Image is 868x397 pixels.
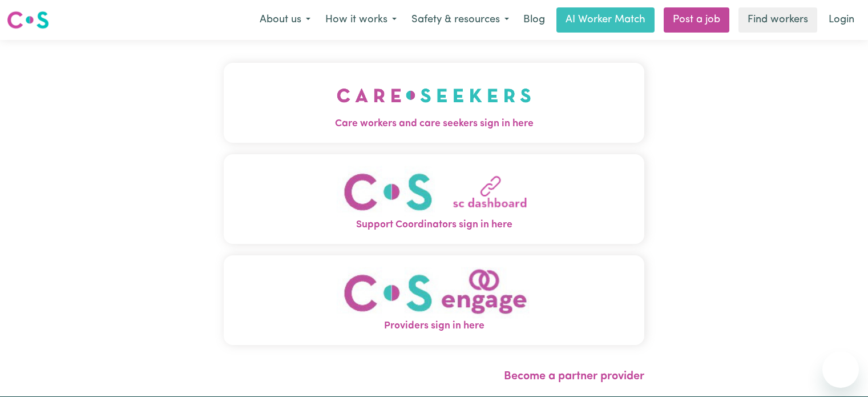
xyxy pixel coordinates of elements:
a: Post a job [664,7,729,33]
button: Safety & resources [404,8,516,32]
a: Blog [516,7,552,33]
button: Support Coordinators sign in here [224,154,644,244]
span: Care workers and care seekers sign in here [224,117,644,131]
span: Providers sign in here [224,319,644,334]
button: How it works [318,8,404,32]
iframe: Button to launch messaging window [822,351,859,388]
span: Support Coordinators sign in here [224,218,644,232]
button: About us [252,8,318,32]
img: Careseekers logo [7,10,49,30]
button: Care workers and care seekers sign in here [224,63,644,143]
a: Careseekers logo [7,7,49,33]
a: Login [822,7,861,33]
a: AI Worker Match [556,7,655,33]
button: Providers sign in here [224,255,644,345]
a: Find workers [738,7,817,33]
a: Become a partner provider [504,371,644,382]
